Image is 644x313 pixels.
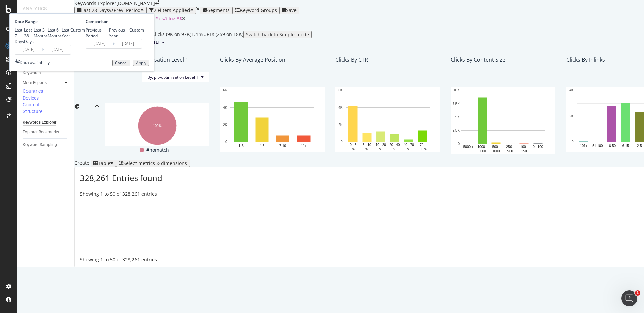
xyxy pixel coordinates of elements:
[220,56,285,63] div: Clicks By Average Position
[86,27,109,39] div: Previous Period
[286,8,297,13] div: Save
[200,7,232,14] button: Segments
[80,53,95,160] div: Top Charts
[23,5,69,12] div: Analytics
[520,145,528,149] text: 100 -
[70,27,85,33] div: Custom
[136,61,146,65] div: Apply
[240,8,277,13] div: Keyword Groups
[20,60,50,65] div: Data availability
[451,56,505,63] div: Clicks By Content Size
[80,191,157,198] div: Showing 1 to 50 of 328,261 entries
[569,88,574,92] text: 4K
[109,27,130,39] div: Previous Year
[23,95,69,101] a: Devices
[592,144,603,148] text: 51-100
[635,290,640,296] span: 1
[105,103,209,146] svg: A chart.
[243,31,312,38] button: Switch back to Simple mode
[147,74,198,80] span: By: plp-optimisation Level 1
[86,39,113,48] input: Start Date
[418,147,427,151] text: 100 %
[15,27,24,44] div: Last 7 Days
[112,60,130,66] button: Cancel
[191,31,243,38] div: 1.4 % URLs ( 259 on 18K )
[196,7,200,11] div: times
[506,145,514,149] text: 250 -
[376,143,386,147] text: 10 - 20
[24,27,34,44] div: Last 28 Days
[116,160,190,167] button: Select metrics & dimensions
[223,106,227,110] text: 4K
[23,70,69,77] a: Keywords
[80,172,162,183] span: 328,261 Entries found
[350,143,356,147] text: 0 - 5
[455,115,460,119] text: 5K
[492,145,500,149] text: 500 -
[365,147,368,151] text: %
[479,149,486,153] text: 5000
[569,114,574,118] text: 2K
[34,27,48,39] div: Last 3 Months
[23,79,63,86] a: More Reports
[407,147,410,151] text: %
[389,143,400,147] text: 20 - 40
[338,88,343,92] text: 6K
[220,87,325,152] svg: A chart.
[566,56,605,63] div: Clicks By Inlinks
[23,101,40,108] div: Content
[146,7,196,14] button: 2 Filters Applied
[115,39,142,48] input: End Date
[154,8,190,13] div: 2 Filters Applied
[338,106,343,110] text: 4K
[137,31,191,38] div: 9.22 % Clicks ( 9K on 97K )
[23,95,39,101] div: Devices
[62,27,70,39] div: Last Year
[115,61,128,65] div: Cancel
[109,7,141,13] span: vs Prev. Period
[23,119,56,126] div: Keywords Explorer
[223,88,227,92] text: 6K
[98,161,110,166] div: Table
[341,140,343,144] text: 0
[23,70,41,77] div: Keywords
[572,140,574,144] text: 0
[420,143,425,147] text: 70 -
[393,147,396,151] text: %
[23,88,69,95] a: Countries
[352,147,355,151] text: %
[23,108,69,115] a: Structure
[279,144,286,148] text: 7-10
[452,129,460,132] text: 2.5K
[142,72,209,82] button: By: plp-optimisation Level 1
[23,101,69,108] a: Content
[453,88,460,92] text: 10K
[335,87,440,152] svg: A chart.
[451,87,555,154] svg: A chart.
[15,45,42,54] input: Start Date
[44,45,71,54] input: End Date
[80,256,157,264] div: Showing 1 to 50 of 328,261 entries
[23,129,59,136] div: Explorer Bookmarks
[223,123,227,127] text: 2K
[335,56,368,63] div: Clicks By CTR
[607,144,616,148] text: 16-50
[129,27,144,33] div: Custom
[23,119,69,126] a: Keywords Explorer
[637,144,642,148] text: 2-5
[301,144,307,148] text: 11+
[238,144,244,148] text: 1-3
[363,143,371,147] text: 5 - 10
[452,102,460,106] text: 7.5K
[280,7,299,14] button: Save
[232,7,280,14] button: Keyword Groups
